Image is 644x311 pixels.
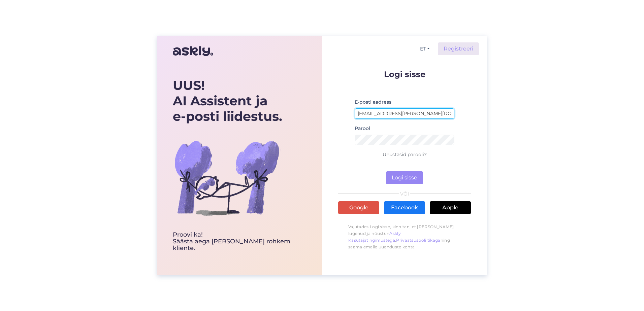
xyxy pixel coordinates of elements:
a: Facebook [384,201,425,214]
img: Askly [173,43,213,59]
label: E-posti aadress [355,99,391,106]
p: Vajutades Logi sisse, kinnitan, et [PERSON_NAME] lugenud ja nõustun , ning saama emaile uuenduste... [338,220,471,254]
span: VÕI [399,192,410,196]
a: Apple [430,201,471,214]
img: bg-askly [173,124,281,232]
a: Unustasid parooli? [383,151,427,158]
div: Proovi ka! Säästa aega [PERSON_NAME] rohkem kliente. [173,232,306,251]
p: Logi sisse [338,70,471,78]
button: Logi sisse [386,171,423,184]
a: Privaatsuspoliitikaga [396,238,440,243]
div: UUS! AI Assistent ja e-posti liidestus. [173,78,306,124]
button: ET [417,44,432,54]
a: Google [338,201,379,214]
a: Registreeri [438,42,479,55]
label: Parool [355,125,370,132]
input: Sisesta e-posti aadress [355,108,454,119]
